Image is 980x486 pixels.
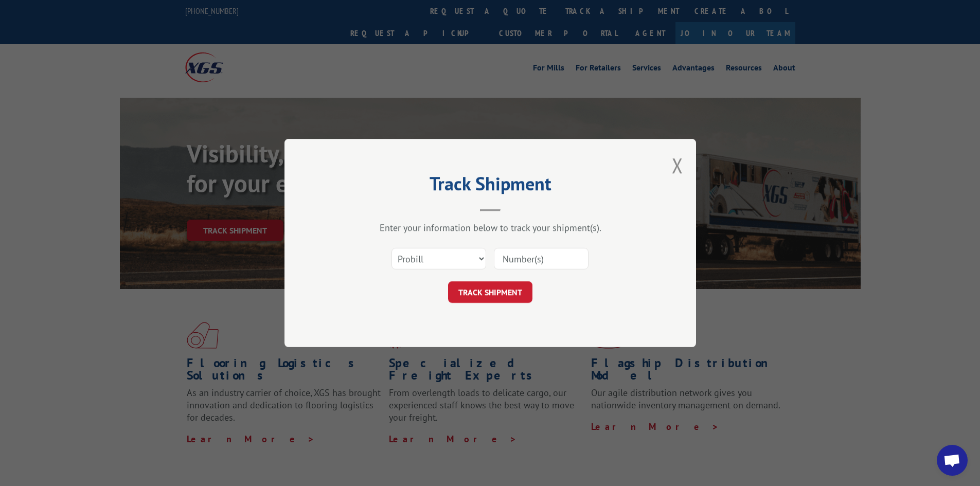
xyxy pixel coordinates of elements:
h2: Track Shipment [336,176,645,196]
input: Number(s) [494,248,589,269]
button: Close modal [672,152,683,179]
button: TRACK SHIPMENT [448,281,532,303]
div: Open chat [937,445,968,476]
div: Enter your information below to track your shipment(s). [336,222,645,233]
